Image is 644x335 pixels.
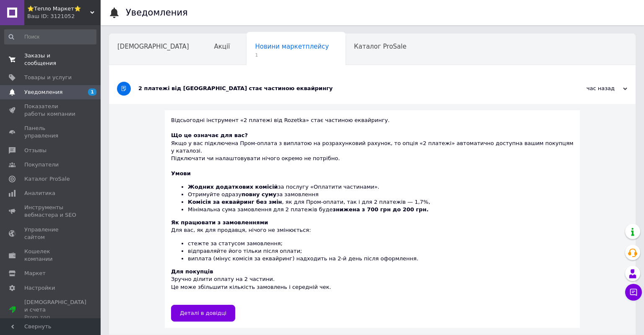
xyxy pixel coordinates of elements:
b: знижена з 700 грн до 200 грн. [332,206,428,213]
b: Умови [171,170,191,177]
div: Prom топ [24,314,86,321]
span: Заказы и сообщения [24,52,78,67]
span: Акції [214,43,230,50]
a: Деталі в довідці [171,305,235,322]
span: Маркет [24,270,46,277]
div: Для вас, як для продавця, нічого не змінюється: [171,219,574,262]
span: Покупатели [24,161,59,169]
span: Деталі в довідці [180,310,226,316]
div: 2 платежі від [GEOGRAPHIC_DATA] стає частиною еквайрингу [138,85,543,92]
b: Для покупців [171,268,213,275]
span: [DEMOGRAPHIC_DATA] и счета [24,299,86,322]
li: Мінімальна сума замовлення для 2 платежів буде [188,206,574,213]
li: стежте за статусом замовлення; [188,240,574,247]
span: [DEMOGRAPHIC_DATA] [117,43,189,50]
li: відправляйте його тільки після оплати; [188,247,574,255]
b: Як працювати з замовленнями [171,219,268,226]
span: 1 [255,52,329,58]
li: виплата (мінус комісія за еквайринг) надходить на 2-й день після оформлення. [188,255,574,262]
span: Уведомления [24,88,62,96]
div: Зручно ділити оплату на 2 частини. Це може збільшити кількість замовлень і середній чек. [171,268,574,299]
div: Відсьогодні інструмент «2 платежі від Rozetka» стає частиною еквайрингу. [171,117,574,132]
span: Новини маркетплейсу [255,43,329,50]
span: Каталог ProSale [354,43,406,50]
span: Отзывы [24,147,47,154]
span: 1 [88,88,96,96]
span: Кошелек компании [24,248,78,263]
b: Що це означає для вас? [171,132,248,138]
b: Жодних додаткових комісій [188,184,278,190]
span: Товары и услуги [24,74,72,81]
li: Отримуйте одразу за замовлення [188,191,574,198]
span: Каталог ProSale [24,175,70,183]
li: , як для Пром-оплати, так і для 2 платежів — 1,7%, [188,198,574,206]
span: Аналитика [24,190,55,197]
li: за послугу «Оплатити частинами». [188,183,574,191]
div: Якщо у вас підключена Пром-оплата з виплатою на розрахунковий рахунок, то опція «2 платежі» автом... [171,132,574,162]
span: Показатели работы компании [24,103,78,118]
div: час назад [543,85,627,92]
span: Управление сайтом [24,226,78,241]
div: Ваш ID: 3121052 [27,13,101,20]
input: Поиск [4,29,96,44]
span: Настройки [24,284,55,292]
span: Панель управления [24,125,78,140]
h1: Уведомления [126,8,188,18]
span: Инструменты вебмастера и SEO [24,204,78,219]
b: повну суму [241,191,276,197]
span: ⭐Тепло Маркет⭐ [27,5,90,13]
b: Комісія за еквайринг без змін [188,199,282,205]
button: Чат с покупателем [625,284,642,301]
